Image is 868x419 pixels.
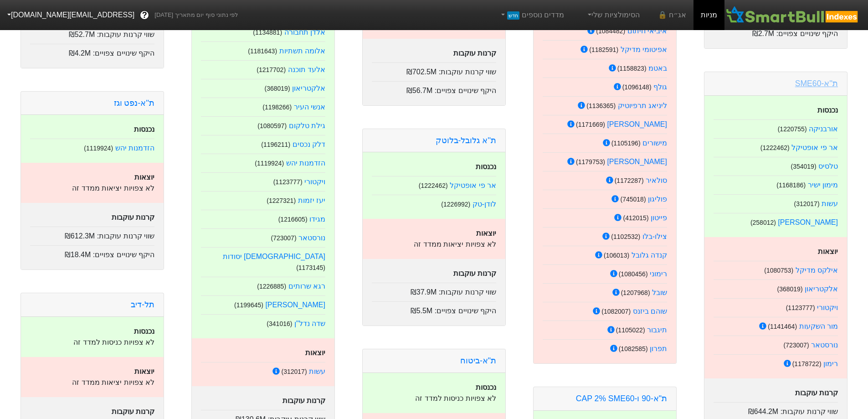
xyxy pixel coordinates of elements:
small: ( 354019 ) [791,163,816,170]
a: אורבניקה [809,125,838,133]
a: אר פי אופטיקל [791,144,838,151]
small: ( 1082007 ) [601,308,631,315]
a: שדה נדל"ן [294,320,325,327]
strong: נכנסות [134,125,154,133]
strong: נכנסות [476,163,496,171]
strong: יוצאות [476,229,496,237]
a: אלקטריאון [805,285,838,293]
small: ( 368019 ) [264,85,290,92]
a: [PERSON_NAME] [607,158,667,166]
small: ( 1082585 ) [619,345,648,352]
span: ₪5.5M [411,307,433,315]
a: הזדמנות יהש [115,144,154,152]
div: היקף שינויים צפויים : [714,24,838,39]
small: ( 1227321 ) [267,197,296,204]
a: ת"א-ביטוח [460,356,496,365]
small: ( 368019 ) [777,285,802,293]
small: ( 312017 ) [794,200,819,207]
small: ( 1096148 ) [622,83,652,91]
a: נורסטאר [811,341,838,349]
div: שווי קרנות עוקבות : [30,25,154,40]
strong: קרנות עוקבות [453,49,496,57]
a: גולף [653,83,667,91]
strong: נכנסות [817,106,838,114]
small: ( 723007 ) [783,341,809,349]
small: ( 1179753 ) [576,158,605,166]
a: עשות [822,200,838,207]
a: תל-דיב [131,300,154,309]
small: ( 1080753 ) [764,267,793,274]
a: שוהם ביזנס [633,307,667,315]
a: [PERSON_NAME] [265,301,325,309]
a: ויקטורי [304,178,325,186]
small: ( 1119924 ) [255,160,284,167]
small: ( 258012 ) [750,219,776,226]
small: ( 1226992 ) [441,201,470,208]
small: ( 1172287 ) [615,177,644,184]
a: ת''א-נפט וגז [114,98,154,108]
strong: יוצאות [305,349,325,357]
small: ( 1198266 ) [262,103,292,111]
div: היקף שינויים צפויים : [30,245,154,260]
span: ₪37.9M [411,288,437,296]
a: ליניאג תרפיוטיק [618,102,667,109]
small: ( 1084482 ) [596,27,625,35]
small: ( 1178722 ) [792,360,822,367]
small: ( 1217702 ) [257,66,286,73]
a: הסימולציות שלי [582,6,643,24]
strong: קרנות עוקבות [112,213,154,221]
small: ( 1123777 ) [273,178,303,186]
div: שווי קרנות עוקבות : [30,227,154,242]
a: שובל [652,289,667,296]
small: ( 412015 ) [623,214,648,222]
strong: יוצאות [134,173,154,181]
a: דלק נכסים [293,140,325,148]
small: ( 1181643 ) [248,47,277,55]
a: מדדים נוספיםחדש [495,6,568,24]
a: יעז יזמות [298,197,325,204]
small: ( 1168186 ) [776,181,806,189]
small: ( 341016 ) [267,320,292,327]
a: אילקס מדיקל [796,266,838,274]
a: אלדן תחבורה [284,28,325,36]
strong: יוצאות [134,367,154,375]
span: ₪644.2M [748,408,778,415]
div: שווי קרנות עוקבות : [714,402,838,417]
small: ( 1136365 ) [586,102,616,109]
a: פייטון [651,214,667,222]
small: ( 1102532 ) [611,233,640,240]
div: שווי קרנות עוקבות : [372,283,496,298]
img: SmartBull [724,6,861,24]
small: ( 312017 ) [281,368,307,375]
a: נורסטאר [298,234,325,242]
div: היקף שינויים צפויים : [372,301,496,316]
small: ( 745018 ) [620,196,646,203]
a: אלקטריאון [292,84,325,92]
a: ת''א-SME60 [795,79,838,88]
p: לא צפויות יציאות ממדד זה [30,377,154,388]
span: ₪702.5M [406,68,437,76]
strong: יוצאות [818,248,838,255]
small: ( 1080456 ) [619,270,648,278]
small: ( 1220755 ) [778,125,807,133]
small: ( 1171669 ) [576,121,605,128]
a: [PERSON_NAME] [607,120,667,128]
a: תפרון [650,345,667,352]
a: רימון [823,360,838,367]
a: קנדה גלובל [632,251,667,259]
span: ₪4.2M [69,49,91,57]
a: צילו-בלו [642,233,667,240]
a: באטמ [648,64,667,72]
small: ( 1226885 ) [257,283,286,290]
span: ₪612.3M [65,232,95,240]
span: ₪18.4M [65,251,91,259]
small: ( 1222462 ) [760,144,790,151]
strong: נכנסות [476,383,496,391]
small: ( 1216605 ) [278,216,308,223]
a: אר פי אופטיקל [450,181,496,189]
a: ת''א גלובל-בלוטק [436,136,496,145]
span: ₪56.7M [406,87,432,94]
a: אנשי העיר [294,103,325,111]
a: מגידו [309,215,325,223]
strong: קרנות עוקבות [453,269,496,277]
